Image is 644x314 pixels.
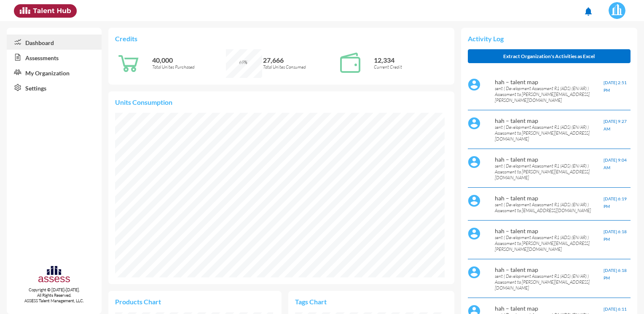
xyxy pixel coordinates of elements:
img: assesscompany-logo.png [38,265,71,285]
a: My Organization [7,65,102,80]
span: 69% [239,59,247,65]
p: sent ( Development Assessment R1 (ADS) (EN/AR) ) Assessment to [PERSON_NAME][EMAIL_ADDRESS][DOMAI... [495,163,603,181]
img: default%20profile%20image.svg [468,227,480,240]
span: [DATE] 9:27 AM [604,119,627,131]
p: 27,666 [263,56,337,64]
mat-icon: notifications [583,6,593,16]
img: default%20profile%20image.svg [468,117,480,130]
a: Settings [7,80,102,95]
p: sent ( Development Assessment R1 (ADS) (EN/AR) ) Assessment to [PERSON_NAME][EMAIL_ADDRESS][DOMAI... [495,124,603,142]
span: [DATE] 6:18 PM [604,229,627,242]
p: hah – talent map [495,78,603,85]
p: Tags Chart [295,298,371,306]
img: default%20profile%20image.svg [468,78,480,91]
p: hah – talent map [495,194,603,202]
p: hah – talent map [495,117,603,124]
p: Credits [115,35,447,43]
p: sent ( Development Assessment R1 (ADS) (EN/AR) ) Assessment to [PERSON_NAME][EMAIL_ADDRESS][PERSO... [495,85,603,103]
p: Units Consumption [115,98,447,106]
p: 12,334 [374,56,448,64]
p: sent ( Development Assessment R1 (ADS) (EN/AR) ) Assessment to [PERSON_NAME][EMAIL_ADDRESS][PERSO... [495,234,603,252]
p: Copyright © [DATE]-[DATE]. All Rights Reserved. ASSESS Talent Management, LLC. [7,287,102,303]
p: Current Credit [374,64,448,70]
span: [DATE] 6:18 PM [604,268,627,280]
p: Total Unites Consumed [263,64,337,70]
p: sent ( Development Assessment R1 (ADS) (EN/AR) ) Assessment to [EMAIL_ADDRESS][DOMAIN_NAME] [495,202,603,213]
p: Activity Log [468,35,631,43]
img: default%20profile%20image.svg [468,194,480,207]
p: hah – talent map [495,266,603,273]
a: Assessments [7,50,102,65]
p: Total Unites Purchased [152,64,226,70]
a: Dashboard [7,35,102,50]
p: sent ( Development Assessment R1 (ADS) (EN/AR) ) Assessment to [PERSON_NAME][EMAIL_ADDRESS][DOMAI... [495,273,603,291]
img: default%20profile%20image.svg [468,156,480,168]
span: [DATE] 2:51 PM [604,80,627,93]
p: Products Chart [115,298,195,306]
img: default%20profile%20image.svg [468,266,480,279]
p: hah – talent map [495,156,603,163]
button: Extract Organization's Activities as Excel [468,49,631,63]
p: hah – talent map [495,227,603,234]
span: [DATE] 6:19 PM [604,196,627,209]
p: hah – talent map [495,305,603,312]
p: 40,000 [152,56,226,64]
span: [DATE] 9:04 AM [604,157,627,170]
